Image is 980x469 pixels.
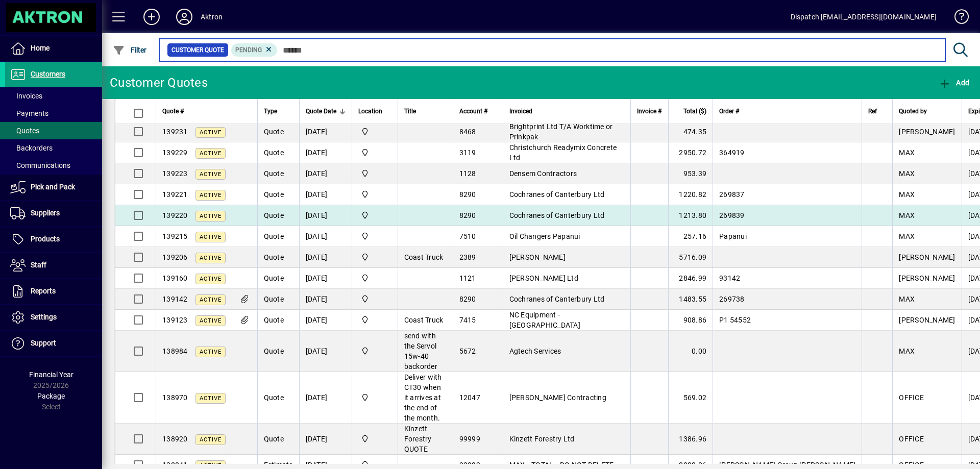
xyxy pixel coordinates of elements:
span: Type [264,106,277,117]
span: 138970 [162,393,188,402]
div: Dispatch [EMAIL_ADDRESS][DOMAIN_NAME] [791,9,937,25]
span: Active [200,171,222,178]
span: 139215 [162,232,188,240]
a: Staff [5,253,102,278]
span: [PERSON_NAME] [899,128,955,136]
span: 138984 [162,347,188,355]
span: Quote [264,232,284,240]
span: Customers [31,70,65,78]
td: 2950.72 [668,142,713,163]
span: Suppliers [31,209,60,217]
td: [DATE] [299,142,352,163]
span: Settings [31,313,57,321]
span: Quote # [162,106,184,117]
span: Quote [264,253,284,261]
td: 1386.96 [668,424,713,455]
span: 269837 [719,190,745,199]
span: 5672 [459,347,476,355]
span: Financial Year [29,371,73,379]
span: Quote [264,274,284,282]
span: 8290 [459,211,476,219]
td: 5716.09 [668,247,713,268]
div: Invoiced [509,106,624,117]
span: Quote [264,347,284,355]
span: Package [37,392,65,400]
span: Densem Contractors [509,169,577,178]
span: 3119 [459,149,476,157]
td: [DATE] [299,184,352,205]
span: Quote [264,295,284,303]
span: Active [200,462,222,469]
span: Backorders [10,144,53,152]
span: OFFICE [899,393,924,402]
td: [DATE] [299,226,352,247]
span: Active [200,436,222,443]
span: MAX [899,347,915,355]
span: Central [358,293,391,305]
td: [DATE] [299,247,352,268]
span: 93142 [719,274,740,282]
span: Deliver with CT30 when it arrives at the end of the month. [404,373,442,422]
span: Account # [459,106,487,117]
span: Location [358,106,382,117]
span: Active [200,395,222,402]
span: 139229 [162,149,188,157]
span: Products [31,235,60,243]
span: Quote [264,149,284,157]
span: 139220 [162,211,188,219]
span: Quote [264,316,284,324]
span: Active [200,234,222,240]
span: Agtech Services [509,347,561,355]
span: Quotes [10,127,39,135]
span: 7510 [459,232,476,240]
td: 1213.80 [668,205,713,226]
span: 8290 [459,295,476,303]
a: Quotes [5,122,102,139]
span: OFFICE [899,435,924,443]
span: Coast Truck [404,253,444,261]
a: Reports [5,279,102,304]
div: Ref [868,106,886,117]
td: 908.86 [668,310,713,331]
td: [DATE] [299,372,352,424]
span: 139221 [162,190,188,199]
span: 139123 [162,316,188,324]
span: 139231 [162,128,188,136]
span: 12047 [459,393,480,402]
span: Quoted by [899,106,927,117]
span: [PERSON_NAME] Contracting [509,393,606,402]
span: 99999 [459,435,480,443]
div: Account # [459,106,497,117]
span: MAX [899,211,915,219]
span: Active [200,129,222,136]
span: Reports [31,287,56,295]
span: Cochranes of Canterbury Ltd [509,190,605,199]
span: Central [358,273,391,284]
span: Title [404,106,416,117]
td: [DATE] [299,163,352,184]
span: Kinzett Forestry Ltd [509,435,575,443]
span: 139223 [162,169,188,178]
span: Active [200,276,222,282]
a: Backorders [5,139,102,157]
span: MAX [899,149,915,157]
span: Active [200,213,222,219]
span: Pick and Pack [31,183,75,191]
span: Central [358,314,391,326]
span: [PERSON_NAME] Ltd [509,274,578,282]
span: 138920 [162,435,188,443]
span: Staff [31,261,46,269]
a: Communications [5,157,102,174]
span: 8290 [459,190,476,199]
span: 139206 [162,253,188,261]
mat-chip: Pending Status: Pending [231,43,278,57]
span: Quote [264,393,284,402]
span: Kinzett Forestry QUOTE [404,425,432,453]
button: Filter [110,41,150,59]
a: Invoices [5,87,102,105]
div: Quoted by [899,106,955,117]
div: Title [404,106,447,117]
span: Christchurch Readymix Concrete Ltd [509,143,617,162]
span: OFFICE [899,461,924,469]
span: Central [358,189,391,200]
